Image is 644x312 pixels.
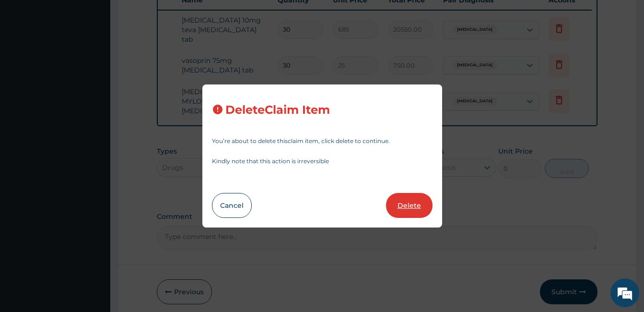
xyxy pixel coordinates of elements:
p: You’re about to delete this claim item , click delete to continue. [212,138,433,144]
span: We're online! [56,95,132,192]
button: Cancel [212,193,252,218]
p: Kindly note that this action is irreversible [212,158,433,164]
img: d_794563401_company_1708531726252_794563401 [18,48,39,72]
div: Chat with us now [50,54,161,66]
h3: Delete Claim Item [225,104,330,117]
div: Minimize live chat window [157,5,180,28]
textarea: Type your message and hit 'Enter' [5,209,183,243]
button: Delete [386,193,433,218]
